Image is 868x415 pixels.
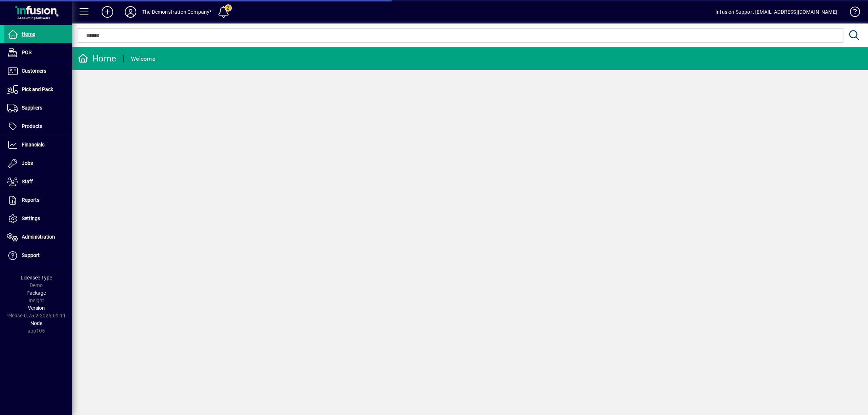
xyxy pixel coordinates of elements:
[22,123,42,129] span: Products
[22,179,33,184] span: Staff
[22,50,31,55] span: POS
[4,117,72,136] a: Products
[22,234,55,240] span: Administration
[4,191,72,209] a: Reports
[4,44,72,62] a: POS
[844,1,859,25] a: Knowledge Base
[4,62,72,80] a: Customers
[4,154,72,172] a: Jobs
[22,215,40,221] span: Settings
[715,6,837,18] div: Infusion Support [EMAIL_ADDRESS][DOMAIN_NAME]
[30,320,42,326] span: Node
[22,197,39,203] span: Reports
[4,210,72,228] a: Settings
[4,136,72,154] a: Financials
[4,228,72,246] a: Administration
[21,275,52,281] span: Licensee Type
[131,53,155,65] div: Welcome
[22,142,44,147] span: Financials
[22,86,53,92] span: Pick and Pack
[26,290,46,296] span: Package
[4,173,72,191] a: Staff
[4,81,72,99] a: Pick and Pack
[22,31,35,37] span: Home
[96,5,119,18] button: Add
[22,252,40,258] span: Support
[119,5,142,18] button: Profile
[4,247,72,265] a: Support
[22,160,33,166] span: Jobs
[22,105,42,111] span: Suppliers
[22,68,46,74] span: Customers
[142,6,212,18] div: The Demonstration Company*
[4,99,72,117] a: Suppliers
[78,53,116,64] div: Home
[28,305,45,311] span: Version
